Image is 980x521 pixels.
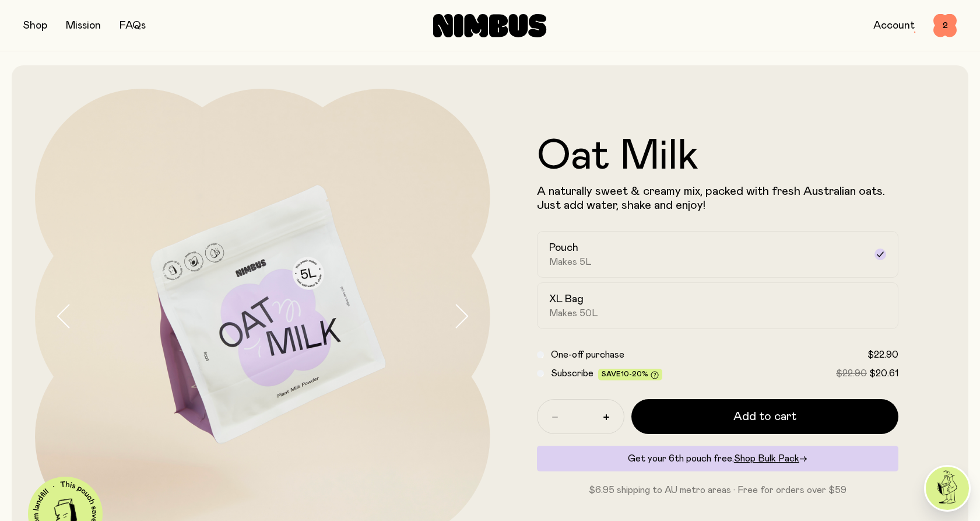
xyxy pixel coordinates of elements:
[621,370,648,377] span: 10-20%
[549,292,584,306] h2: XL Bag
[549,256,592,268] span: Makes 5L
[537,483,899,497] p: $6.95 shipping to AU metro areas · Free for orders over $59
[537,446,899,471] div: Get your 6th pouch free.
[734,454,799,463] span: Shop Bulk Pack
[537,135,899,177] h1: Oat Milk
[873,20,915,31] a: Account
[869,369,898,378] span: $20.61
[867,350,898,359] span: $22.90
[549,241,578,255] h2: Pouch
[551,369,593,378] span: Subscribe
[926,467,969,510] img: agent
[537,184,899,212] p: A naturally sweet & creamy mix, packed with fresh Australian oats. Just add water, shake and enjoy!
[836,369,867,378] span: $22.90
[551,350,624,359] span: One-off purchase
[933,14,957,37] button: 2
[734,454,807,463] a: Shop Bulk Pack→
[733,408,796,425] span: Add to cart
[602,370,659,379] span: Save
[120,20,146,31] a: FAQs
[66,20,101,31] a: Mission
[549,307,598,319] span: Makes 50L
[631,399,899,434] button: Add to cart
